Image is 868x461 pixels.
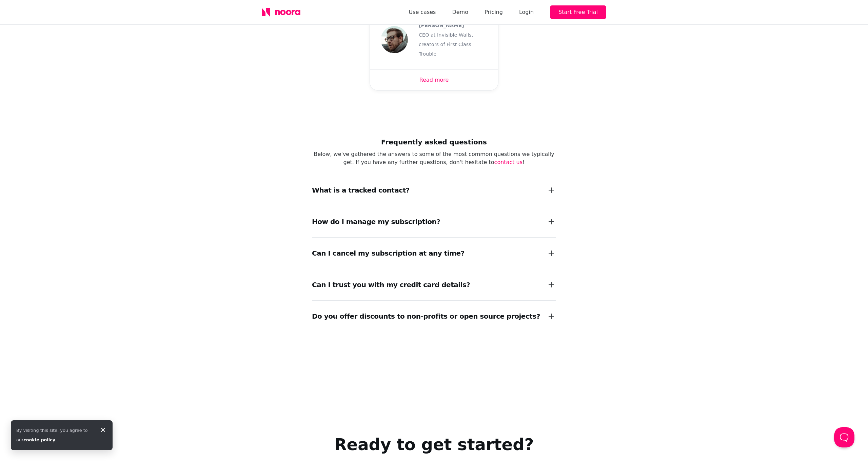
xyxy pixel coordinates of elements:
[312,185,410,195] div: What is a tracked contact?
[419,77,449,83] a: Read more
[409,7,436,17] a: Use cases
[334,434,534,455] h2: Ready to get started?
[23,437,55,442] a: cookie policy
[312,312,540,321] div: Do you offer discounts to non-profits or open source projects?
[419,21,487,30] div: [PERSON_NAME]
[381,26,408,53] img: Niels Wetterberg
[312,150,556,166] p: Below, we've gathered the answers to some of the most common questions we typically get. If you h...
[16,426,94,445] div: By visiting this site, you agree to our .
[550,5,606,19] button: Start Free Trial
[312,217,440,226] div: How do I manage my subscription?
[494,159,522,165] a: contact us
[312,137,556,147] h2: Frequently asked questions
[452,7,468,17] a: Demo
[485,7,503,17] a: Pricing
[519,7,534,17] div: Login
[312,248,465,258] div: Can I cancel my subscription at any time?
[312,280,470,289] div: Can I trust you with my credit card details?
[834,427,854,447] iframe: Help Scout Beacon - Open
[419,30,487,59] div: CEO at Invisible Walls, creators of First Class Trouble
